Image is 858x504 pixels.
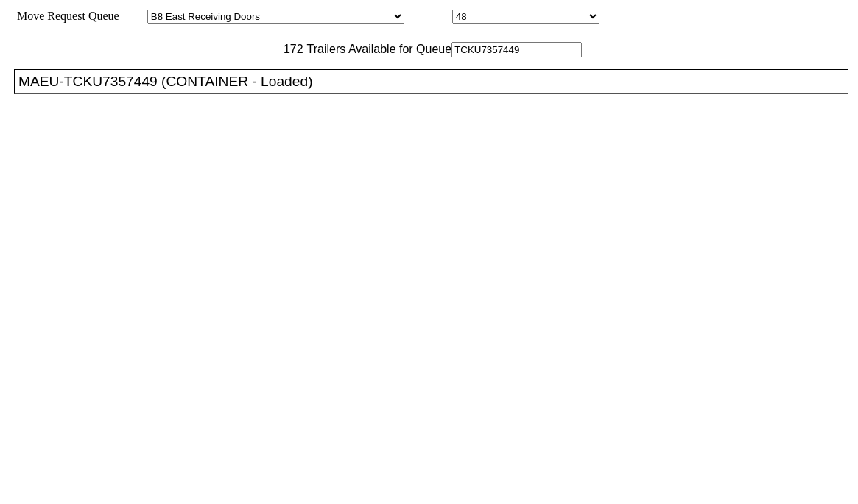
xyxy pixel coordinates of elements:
[407,10,449,22] span: Location
[10,10,119,22] span: Move Request Queue
[122,10,144,22] span: Area
[451,42,582,57] input: Filter Available Trailers
[18,74,857,90] div: MAEU-TCKU7357449 (CONTAINER - Loaded)
[276,43,303,55] span: 172
[303,43,452,55] span: Trailers Available for Queue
